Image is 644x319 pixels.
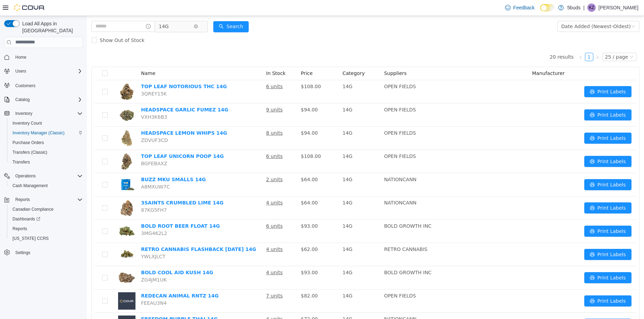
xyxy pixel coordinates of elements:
span: $93.00 [214,254,231,259]
span: Load All Apps in [GEOGRAPHIC_DATA] [19,20,83,34]
button: icon: printerPrint Labels [497,233,545,244]
a: Purchase Orders [10,138,47,147]
button: icon: printerPrint Labels [497,186,545,198]
span: Inventory Manager (Classic) [13,130,65,136]
span: Users [13,67,83,75]
button: Canadian Compliance [7,204,85,214]
td: 14G [253,64,295,87]
img: RETRO CANNABIS FLASHBACK FRIDAY 14G hero shot [31,230,49,247]
a: Dashboards [10,215,43,223]
span: $94.00 [214,114,231,120]
span: Customers [13,81,83,90]
button: Customers [1,80,85,90]
a: TOP LEAF UNICORN POOP 14G [54,137,137,143]
span: $93.00 [214,207,231,213]
img: BUZZ MKU SMALLS 14G hero shot [31,160,49,177]
a: HEADSPACE GARLIC FUMEZ 14G [54,91,141,96]
span: BOLD GROWTH INC [297,207,345,213]
a: TOP LEAF NOTORIOUS THC 14G [54,68,140,73]
button: Transfers (Classic) [7,148,85,157]
button: icon: printerPrint Labels [497,210,545,221]
span: 14G [72,5,82,16]
span: Home [15,54,26,60]
a: Customers [13,82,38,90]
img: TOP LEAF NOTORIOUS THC 14G hero shot [31,67,49,84]
td: 14G [253,274,295,297]
span: ZG4JM1UK [54,261,80,267]
u: 7 units [179,277,196,283]
li: Previous Page [490,37,498,45]
span: Reports [13,226,27,232]
span: Name [54,54,68,60]
a: [US_STATE] CCRS [10,234,51,243]
div: 25 / page [518,37,541,45]
a: Dashboards [7,214,85,224]
span: Category [256,54,278,60]
a: 3SAINTS CRUMBLED LIME 14G [54,184,137,190]
li: 1 [498,37,506,45]
button: icon: printerPrint Labels [497,163,545,174]
button: Reports [13,195,33,204]
td: 14G [253,87,295,111]
a: Transfers [10,158,33,166]
nav: Complex example [4,49,83,276]
a: Settings [13,249,33,257]
span: $64.00 [214,184,231,190]
i: icon: info-circle [59,8,64,13]
a: FREEDOM PURPLE THAI 14G [54,300,131,306]
button: icon: printerPrint Labels [497,279,545,291]
span: Inventory [15,111,32,116]
img: BOLD COOL AID KUSH 14G hero shot [31,253,49,270]
img: TOP LEAF UNICORN POOP 14G hero shot [31,137,49,154]
span: Operations [13,172,83,180]
u: 6 units [179,207,196,213]
span: $64.00 [214,161,231,166]
p: | [583,3,585,12]
button: icon: printerPrint Labels [497,303,545,314]
button: icon: printerPrint Labels [497,117,545,128]
a: HEADSPACE LEMON WHIPS 14G [54,114,140,120]
button: icon: printerPrint Labels [497,140,545,151]
span: $108.00 [214,68,234,73]
span: NATIONCANN [297,184,330,190]
span: Reports [13,195,83,204]
img: BOLD ROOT BEER FLOAT 14G hero shot [31,207,49,224]
u: 2 units [179,161,196,166]
span: In Stock [179,54,199,60]
span: Cash Management [13,183,48,188]
a: RETRO CANNABIS FLASHBACK [DATE] 14G [54,230,169,236]
button: Settings [1,247,85,258]
input: Dark Mode [540,4,555,11]
span: $108.00 [214,137,234,143]
span: $62.00 [214,230,231,236]
button: Users [1,66,85,76]
li: 20 results [463,37,487,45]
span: OPEN FIELDS [297,137,329,143]
u: 9 units [179,91,196,96]
button: Cash Management [7,181,85,191]
span: Operations [15,173,36,179]
button: Inventory Count [7,118,85,128]
span: Transfers [10,158,83,166]
a: BUZZ MKU SMALLS 14G [54,161,119,166]
span: Reports [10,225,83,233]
span: Dashboards [13,216,40,222]
span: Home [13,53,83,61]
button: icon: printerPrint Labels [497,256,545,267]
span: Transfers (Classic) [10,148,83,157]
p: [PERSON_NAME] [598,3,638,12]
span: Customers [15,83,35,89]
img: Cova [14,4,45,11]
i: icon: right [509,39,513,43]
span: Inventory Count [10,119,83,127]
button: icon: searchSearch [126,5,162,16]
li: Next Page [506,37,515,45]
a: BOLD COOL AID KUSH 14G [54,254,126,259]
span: Transfers [13,159,30,165]
span: FEEAU3N4 [54,284,80,290]
u: 6 units [179,68,196,73]
i: icon: close-circle [107,8,111,12]
span: Settings [13,248,83,257]
a: Canadian Compliance [10,205,56,213]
